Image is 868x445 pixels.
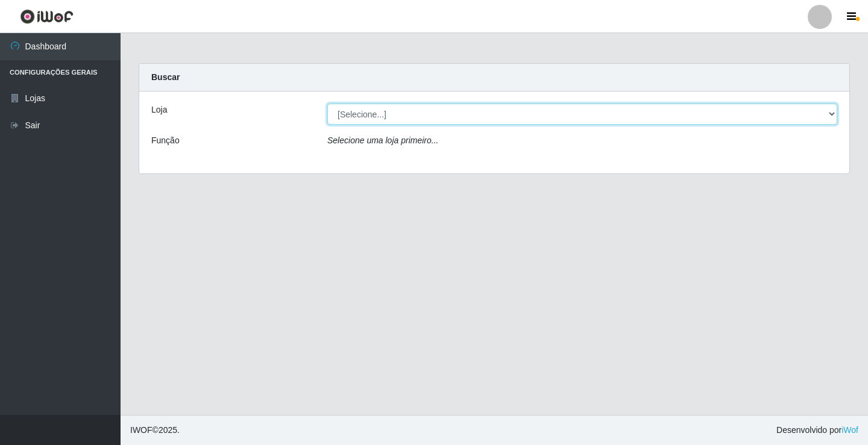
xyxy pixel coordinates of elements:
[151,72,180,82] strong: Buscar
[841,425,858,435] a: iWof
[130,425,153,435] span: IWOF
[151,134,180,147] label: Função
[151,104,167,116] label: Loja
[327,135,438,145] i: Selecione uma loja primeiro...
[776,424,858,437] span: Desenvolvido por
[130,424,180,437] span: © 2025 .
[20,9,74,24] img: CoreUI Logo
